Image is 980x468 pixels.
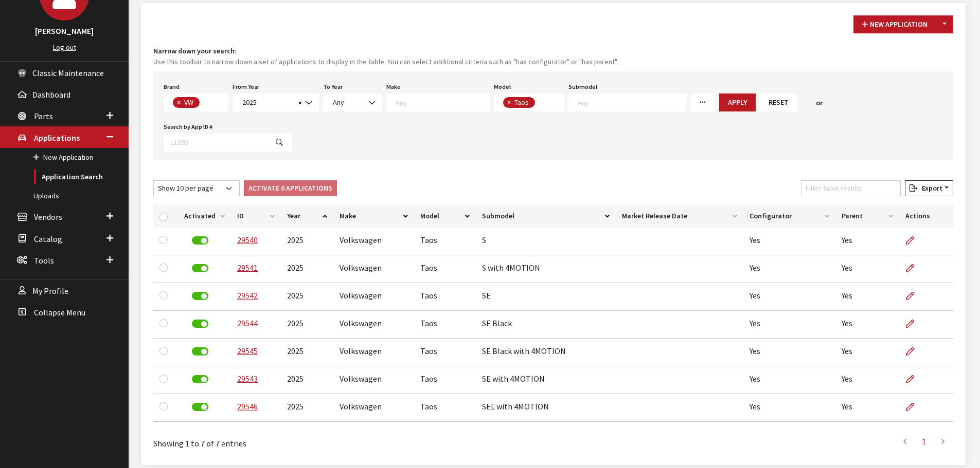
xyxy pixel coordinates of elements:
td: 2025 [281,283,333,311]
textarea: Search [202,99,208,108]
th: Model: activate to sort column ascending [414,204,475,228]
li: Taos [503,97,535,108]
td: SEL with 4MOTION [476,394,616,422]
span: × [298,98,302,107]
td: Volkswagen [333,311,414,339]
label: Deactivate Application [192,347,208,355]
a: 29540 [237,235,258,245]
span: VW [183,98,196,107]
th: Market Release Date: activate to sort column ascending [616,204,743,228]
a: 29542 [237,290,258,301]
button: New Application [853,15,936,33]
a: 29543 [237,373,258,384]
textarea: Search [538,99,543,108]
td: Yes [835,255,899,283]
span: Vendors [34,212,62,222]
td: 2025 [281,311,333,339]
td: Taos [414,339,475,366]
span: Collapse Menu [34,307,85,317]
td: Yes [743,228,835,255]
a: 29544 [237,318,258,328]
button: Remove item [173,97,183,108]
td: Yes [743,311,835,339]
td: S [476,228,616,255]
a: 29545 [237,346,258,356]
td: Volkswagen [333,283,414,311]
label: Submodel [568,82,597,91]
td: Taos [414,394,475,422]
td: 2025 [281,366,333,394]
td: 2025 [281,339,333,366]
th: Configurator: activate to sort column ascending [743,204,835,228]
span: Any [333,98,344,107]
td: Yes [835,228,899,255]
th: Parent: activate to sort column ascending [835,204,899,228]
label: Model [494,82,511,91]
span: My Profile [32,286,68,296]
label: Deactivate Application [192,403,208,411]
span: Dashboard [32,89,70,100]
label: Search by App ID # [164,122,212,132]
td: 2025 [281,255,333,283]
td: Yes [835,339,899,366]
td: Yes [743,255,835,283]
td: 2025 [281,228,333,255]
td: Yes [835,366,899,394]
a: Edit Application [905,283,923,309]
label: To Year [323,82,343,91]
a: Edit Application [905,228,923,253]
button: Apply [719,93,756,111]
span: Catalog [34,234,62,244]
span: Classic Maintenance [32,68,104,78]
label: Deactivate Application [192,375,208,383]
td: Volkswagen [333,366,414,394]
td: S with 4MOTION [476,255,616,283]
span: Any [330,97,376,108]
button: Export [905,180,953,196]
label: Make [386,82,401,91]
td: Yes [743,283,835,311]
h4: Narrow down your search: [153,46,953,57]
a: Edit Application [905,366,923,392]
small: Use this toolbar to narrow down a set of applications to display in the table. You can select add... [153,57,953,67]
th: Submodel: activate to sort column ascending [476,204,616,228]
td: Volkswagen [333,228,414,255]
th: Actions [899,204,953,228]
th: Make: activate to sort column ascending [333,204,414,228]
span: × [177,98,181,107]
span: or [816,98,823,108]
td: Volkswagen [333,255,414,283]
td: Yes [835,311,899,339]
span: Taos [513,98,531,107]
td: Yes [835,394,899,422]
td: 2025 [281,394,333,422]
td: SE Black with 4MOTION [476,339,616,366]
a: Log out [53,43,76,52]
h3: [PERSON_NAME] [10,25,118,37]
textarea: Search [578,98,686,107]
button: Remove all items [295,97,302,109]
td: Volkswagen [333,394,414,422]
span: Parts [34,111,53,121]
span: Export [918,183,942,193]
td: Yes [835,283,899,311]
td: Taos [414,228,475,255]
span: × [507,98,511,107]
input: Filter table results [801,180,901,196]
td: SE Black [476,311,616,339]
th: Activated: activate to sort column ascending [178,204,231,228]
span: Any [323,93,382,111]
td: Taos [414,311,475,339]
th: Year: activate to sort column ascending [281,204,333,228]
td: SE [476,283,616,311]
label: From Year [233,82,259,91]
div: Showing 1 to 7 of 7 entries [153,430,479,450]
span: Tools [34,255,54,266]
button: Reset [760,93,797,111]
a: 29546 [237,401,258,411]
th: ID: activate to sort column ascending [231,204,281,228]
td: Taos [414,366,475,394]
a: 29541 [237,263,258,273]
td: Taos [414,255,475,283]
textarea: Search [396,98,489,107]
